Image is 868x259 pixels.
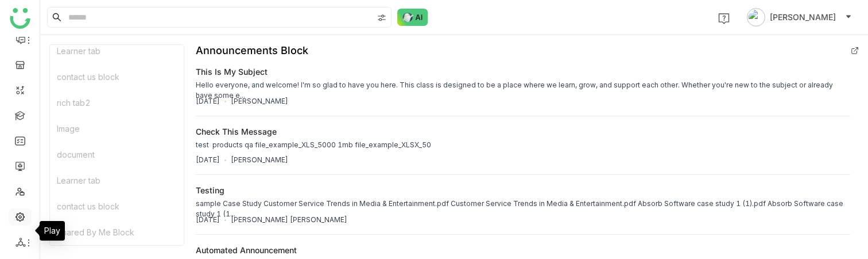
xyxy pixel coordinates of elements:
button: [PERSON_NAME] [745,8,854,26]
div: Hello everyone, and welcome! I'm so glad to have you here. This class is designed to be a place w... [196,80,850,101]
img: avatar [747,8,765,26]
div: [DATE] [196,96,220,106]
div: [DATE] [196,215,220,225]
div: check this message [196,125,277,138]
div: Announcements Block [196,44,308,56]
div: Learner tab [50,167,184,193]
div: contact us block [50,193,184,219]
div: sample Case Study Customer Service Trends in Media & Entertainment.pdf Customer Service Trends in... [196,199,850,219]
div: [PERSON_NAME] [PERSON_NAME] [231,215,347,225]
div: Learner tab [50,38,184,64]
div: This is my Subject [196,66,268,78]
div: [PERSON_NAME] [231,155,288,165]
div: testing [196,184,224,196]
div: Image [50,116,184,142]
div: Shared By Me Block [50,219,184,245]
img: ask-buddy-normal.svg [397,9,428,26]
img: search-type.svg [377,13,386,22]
div: test products qa file_example_XLS_5000 1mb file_example_XLSX_50 [196,140,431,150]
img: logo [10,8,30,29]
img: help.svg [718,13,730,24]
div: document [50,142,184,167]
span: [PERSON_NAME] [770,11,836,24]
div: Automated Announcement [196,244,297,256]
div: rich tab2 [50,90,184,116]
div: contact us block [50,64,184,90]
div: [PERSON_NAME] [231,96,288,106]
div: [DATE] [196,155,220,165]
